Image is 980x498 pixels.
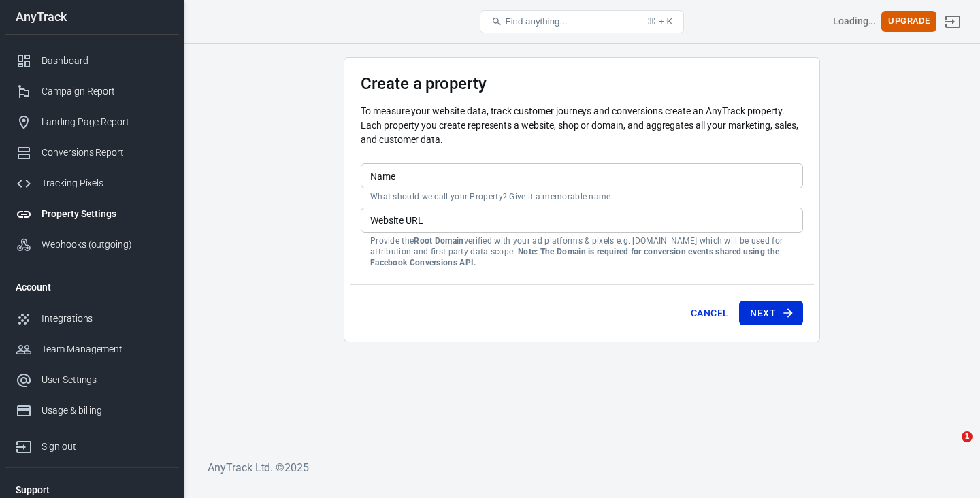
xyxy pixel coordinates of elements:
a: Usage & billing [5,395,179,426]
div: Integrations [42,312,168,326]
div: Sign out [42,439,168,454]
li: Account [5,271,179,303]
a: Conversions Report [5,137,179,168]
div: Property Settings [42,207,168,221]
div: Team Management [42,342,168,356]
div: User Settings [42,373,168,387]
span: 1 [962,431,973,442]
a: Sign out [5,426,179,462]
a: Campaign Report [5,76,179,107]
div: Usage & billing [42,403,168,418]
strong: Root Domain [414,236,463,246]
a: Sign out [936,5,969,38]
div: ⌘ + K [647,16,672,27]
div: Conversions Report [42,146,168,160]
button: Upgrade [881,11,936,32]
div: Webhooks (outgoing) [42,237,168,252]
span: Find anything... [505,16,567,27]
p: Provide the verified with your ad platforms & pixels e.g. [DOMAIN_NAME] which will be used for at... [370,235,794,268]
button: Next [739,301,803,326]
div: Campaign Report [42,84,168,99]
a: Webhooks (outgoing) [5,229,179,260]
input: Your Website Name [361,163,803,188]
a: Landing Page Report [5,107,179,137]
h3: Create a property [361,74,803,93]
div: AnyTrack [5,11,179,23]
a: User Settings [5,365,179,395]
h6: AnyTrack Ltd. © 2025 [208,459,956,476]
div: Landing Page Report [42,115,168,129]
a: Property Settings [5,199,179,229]
div: Dashboard [42,54,168,68]
input: example.com [361,207,803,233]
a: Dashboard [5,46,179,76]
a: Integrations [5,303,179,334]
iframe: Intercom live chat [934,431,966,464]
p: To measure your website data, track customer journeys and conversions create an AnyTrack property... [361,104,803,147]
a: Team Management [5,334,179,365]
button: Cancel [685,301,734,326]
p: What should we call your Property? Give it a memorable name. [370,191,794,202]
a: Tracking Pixels [5,168,179,199]
div: Account id: <> [833,14,877,29]
div: Tracking Pixels [42,176,168,190]
button: Find anything...⌘ + K [480,10,684,33]
strong: Note: The Domain is required for conversion events shared using the Facebook Conversions API. [370,247,779,267]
